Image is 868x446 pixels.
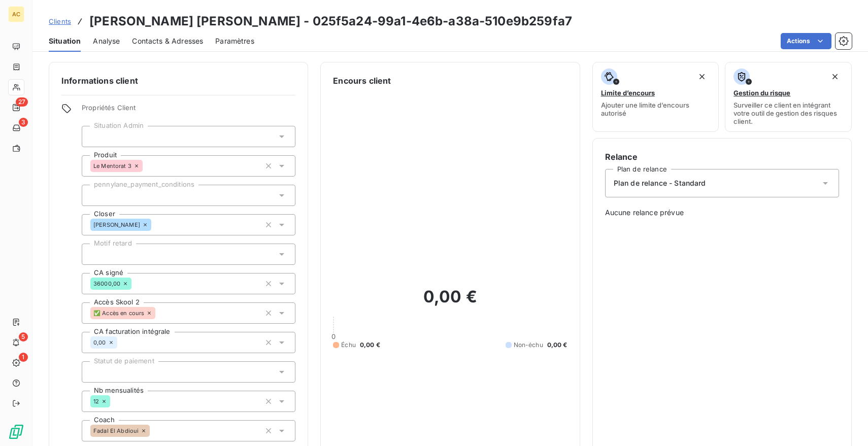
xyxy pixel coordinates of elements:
[733,101,843,125] span: Surveiller ce client en intégrant votre outil de gestion des risques client.
[143,161,151,170] input: Ajouter une valeur
[19,353,28,362] span: 1
[341,340,356,350] span: Échu
[110,397,118,406] input: Ajouter une valeur
[90,191,98,200] input: Ajouter une valeur
[333,75,391,87] h6: Encours client
[93,398,99,404] span: 12
[592,62,719,132] button: Limite d’encoursAjouter une limite d’encours autorisé
[19,118,28,127] span: 3
[93,310,144,316] span: ✅ Accès en cours
[514,340,543,350] span: Non-échu
[93,36,120,46] span: Analyse
[93,281,120,287] span: 36000,00
[8,424,24,440] img: Logo LeanPay
[547,340,567,350] span: 0,00 €
[8,6,24,22] div: AC
[49,16,71,26] a: Clients
[601,89,655,97] span: Limite d’encours
[781,33,831,49] button: Actions
[605,151,839,163] h6: Relance
[19,332,28,341] span: 5
[601,101,711,117] span: Ajouter une limite d’encours autorisé
[725,62,852,132] button: Gestion du risqueSurveiller ce client en intégrant votre outil de gestion des risques client.
[90,367,98,376] input: Ajouter une valeur
[93,428,139,434] span: Fadal El Abdioui
[16,97,28,107] span: 27
[90,132,98,141] input: Ajouter une valeur
[360,340,380,350] span: 0,00 €
[49,36,81,46] span: Situation
[117,338,125,347] input: Ajouter une valeur
[605,208,839,218] span: Aucune relance prévue
[132,36,203,46] span: Contacts & Adresses
[733,89,790,97] span: Gestion du risque
[93,163,131,169] span: Le Mentorat 3
[331,332,336,340] span: 0
[151,220,159,229] input: Ajouter une valeur
[90,250,98,259] input: Ajouter une valeur
[155,308,163,318] input: Ajouter une valeur
[614,178,706,188] span: Plan de relance - Standard
[93,222,140,228] span: [PERSON_NAME]
[82,104,295,118] span: Propriétés Client
[215,36,254,46] span: Paramètres
[150,426,158,435] input: Ajouter une valeur
[131,279,140,288] input: Ajouter une valeur
[833,411,858,436] iframe: Intercom live chat
[61,75,295,87] h6: Informations client
[89,12,572,30] h3: [PERSON_NAME] [PERSON_NAME] - 025f5a24-99a1-4e6b-a38a-510e9b259fa7
[333,287,567,317] h2: 0,00 €
[49,17,71,25] span: Clients
[93,339,106,346] span: 0,00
